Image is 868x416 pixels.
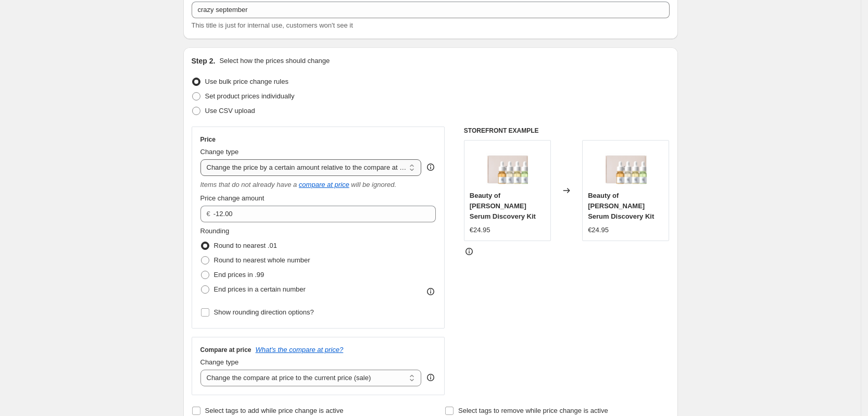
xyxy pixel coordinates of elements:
input: 30% off holiday sale [192,2,670,18]
img: Beauty_of_Joseon_-_Hanbang_Serum_Discovery_Kit.5_80x.png [486,146,528,187]
span: End prices in a certain number [214,285,306,293]
h6: STOREFRONT EXAMPLE [464,127,670,135]
span: Select tags to remove while price change is active [458,407,608,414]
span: Price change amount [200,194,265,202]
h3: Price [200,135,216,144]
button: compare at price [299,181,349,188]
span: Change type [200,148,239,156]
span: This title is just for internal use, customers won't see it [192,21,353,29]
p: Select how the prices should change [219,56,330,66]
h3: Compare at price [200,346,251,354]
i: Items that do not already have a [200,181,297,188]
button: What's the compare at price? [256,346,344,354]
div: €24.95 [470,225,490,235]
div: help [425,162,436,172]
i: will be ignored. [351,181,396,188]
span: Beauty of [PERSON_NAME] Serum Discovery Kit [588,192,654,220]
img: Beauty_of_Joseon_-_Hanbang_Serum_Discovery_Kit.5_80x.png [605,146,647,187]
input: -12.00 [213,206,420,222]
span: Select tags to add while price change is active [205,407,344,414]
span: Round to nearest whole number [214,256,310,264]
h2: Step 2. [192,56,216,66]
span: Round to nearest .01 [214,242,277,249]
span: Beauty of [PERSON_NAME] Serum Discovery Kit [470,192,536,220]
div: €24.95 [588,225,609,235]
span: Rounding [200,227,230,235]
span: Show rounding direction options? [214,308,314,316]
div: help [425,372,436,383]
span: Use bulk price change rules [205,78,288,85]
span: Use CSV upload [205,107,255,115]
span: Set product prices individually [205,92,295,100]
span: Change type [200,358,239,366]
span: € [207,210,210,218]
span: End prices in .99 [214,271,265,279]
